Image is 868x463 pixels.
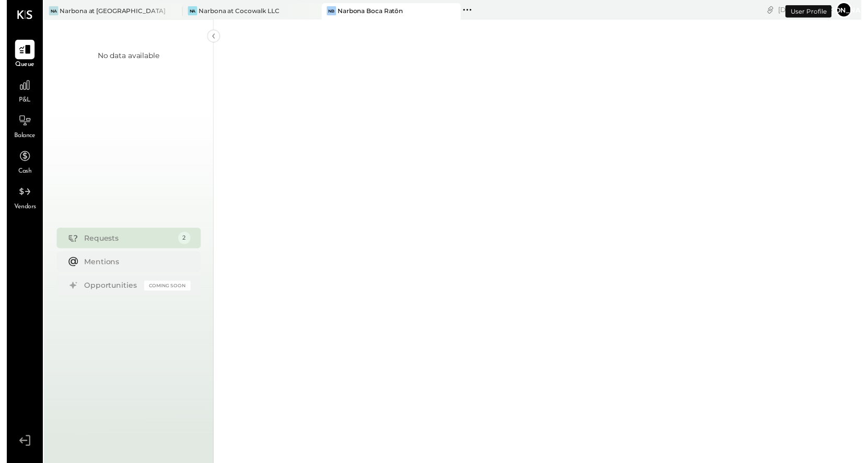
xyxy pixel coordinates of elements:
[54,6,163,15] div: Narbona at [GEOGRAPHIC_DATA] LLC
[79,285,134,295] div: Opportunities
[842,2,859,18] button: [PERSON_NAME]
[184,6,193,16] div: Na
[791,5,838,18] div: User Profile
[11,170,25,179] span: Cash
[325,6,334,16] div: NB
[1,112,36,143] a: Balance
[783,5,839,15] div: [DATE]
[9,61,28,71] span: Queue
[13,97,25,107] span: P&L
[7,133,29,143] span: Balance
[174,235,187,248] div: 2
[1,149,36,179] a: Cash
[1,76,36,107] a: P&L
[336,6,402,15] div: Narbona Boca Ratōn
[7,206,30,215] span: Vendors
[1,185,36,215] a: Vendors
[79,261,181,271] div: Mentions
[43,6,52,16] div: Na
[1,40,36,71] a: Queue
[79,236,169,247] div: Requests
[92,51,155,62] div: No data available
[195,6,277,15] div: Narbona at Cocowalk LLC
[770,4,781,15] div: copy link
[140,285,187,295] div: Coming Soon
